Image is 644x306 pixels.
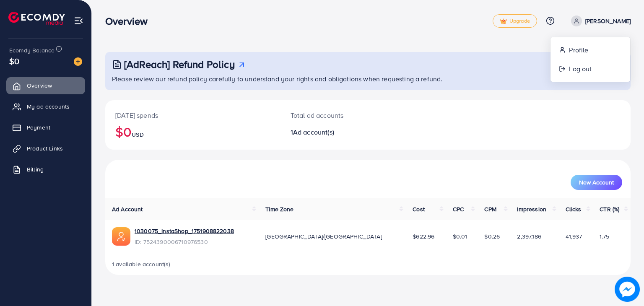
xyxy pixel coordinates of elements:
[484,232,500,241] span: $0.26
[484,205,496,213] span: CPM
[500,18,530,24] span: Upgrade
[6,98,85,115] a: My ad accounts
[115,124,270,140] h2: $0
[27,165,44,174] span: Billing
[291,110,402,120] p: Total ad accounts
[6,77,85,94] a: Overview
[6,161,85,178] a: Billing
[135,238,234,246] span: ID: 7524390006710976530
[500,18,507,24] img: tick
[8,12,65,25] img: logo
[105,15,154,27] h3: Overview
[27,81,52,90] span: Overview
[517,232,541,241] span: 2,397,186
[291,128,402,136] h2: 1
[132,130,143,139] span: USD
[27,102,70,111] span: My ad accounts
[566,205,582,213] span: Clicks
[27,144,63,153] span: Product Links
[569,64,592,74] span: Log out
[115,110,270,120] p: [DATE] spends
[566,232,582,241] span: 41,937
[74,16,83,26] img: menu
[6,119,85,136] a: Payment
[112,260,171,268] span: 1 available account(s)
[124,58,235,70] h3: [AdReach] Refund Policy
[585,16,631,26] p: [PERSON_NAME]
[615,277,640,302] img: image
[112,74,626,84] p: Please review our refund policy carefully to understand your rights and obligations when requesti...
[568,16,631,26] a: [PERSON_NAME]
[265,205,293,213] span: Time Zone
[550,37,631,82] ul: [PERSON_NAME]
[517,205,546,213] span: Impression
[453,205,464,213] span: CPC
[493,14,537,28] a: tickUpgrade
[265,232,382,241] span: [GEOGRAPHIC_DATA]/[GEOGRAPHIC_DATA]
[293,127,334,137] span: Ad account(s)
[571,175,622,190] button: New Account
[600,205,619,213] span: CTR (%)
[569,45,588,55] span: Profile
[413,205,425,213] span: Cost
[27,123,50,132] span: Payment
[413,232,434,241] span: $622.96
[453,232,467,241] span: $0.01
[9,46,55,54] span: Ecomdy Balance
[600,232,609,241] span: 1.75
[579,179,614,185] span: New Account
[6,140,85,157] a: Product Links
[112,205,143,213] span: Ad Account
[135,227,234,235] a: 1030075_InstaShop_1751908822038
[112,227,130,246] img: ic-ads-acc.e4c84228.svg
[9,55,19,67] span: $0
[74,57,82,66] img: image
